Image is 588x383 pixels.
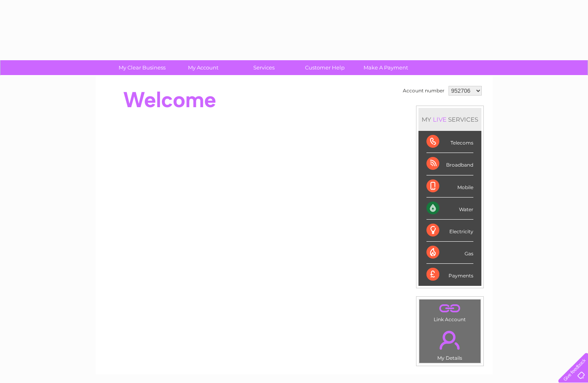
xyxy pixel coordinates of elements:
a: . [421,326,479,354]
div: Payments [426,264,473,285]
div: Water [426,198,473,220]
div: Electricity [426,220,473,242]
div: LIVE [431,116,448,123]
a: My Account [170,60,236,75]
td: My Details [419,324,481,363]
div: Broadband [426,153,473,175]
a: My Clear Business [109,60,175,75]
td: Account number [401,84,447,98]
div: Telecoms [426,131,473,153]
a: . [421,302,479,316]
td: Link Account [419,299,481,324]
a: Make A Payment [353,60,419,75]
div: Mobile [426,175,473,198]
a: Customer Help [292,60,358,75]
div: Gas [426,242,473,264]
a: Services [231,60,297,75]
div: MY SERVICES [418,108,481,131]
